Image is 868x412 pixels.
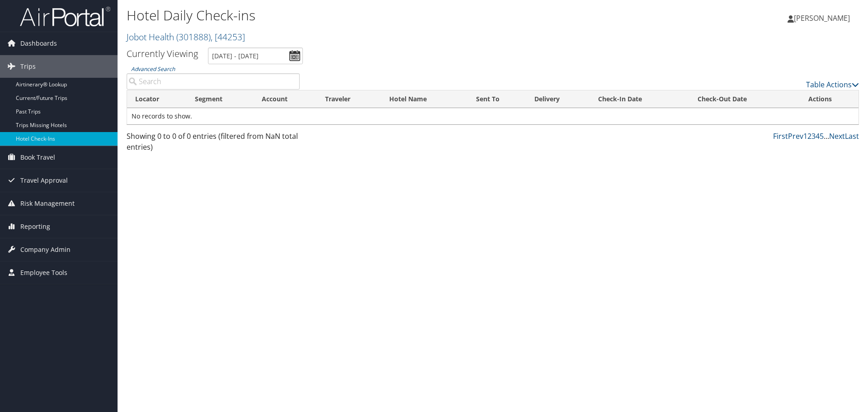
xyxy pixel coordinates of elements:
h1: Hotel Daily Check-ins [127,6,615,25]
span: [PERSON_NAME] [794,13,850,23]
span: Book Travel [20,146,55,169]
span: Dashboards [20,32,57,55]
a: Last [845,131,859,141]
span: Risk Management [20,192,75,215]
th: Actions [800,90,859,108]
td: No records to show. [127,108,859,124]
th: Check-In Date: activate to sort column ascending [590,90,689,108]
span: Company Admin [20,238,71,261]
a: Jobot Health [127,31,245,43]
a: Prev [788,131,803,141]
input: [DATE] - [DATE] [208,47,303,64]
span: Employee Tools [20,261,67,284]
span: ( 301888 ) [176,31,211,43]
span: Travel Approval [20,169,68,192]
th: Traveler: activate to sort column ascending [317,90,381,108]
span: Reporting [20,215,50,238]
th: Segment: activate to sort column ascending [187,90,254,108]
h3: Currently Viewing [127,47,198,60]
th: Account: activate to sort column ascending [254,90,317,108]
img: airportal-logo.png [20,6,110,27]
th: Delivery: activate to sort column ascending [526,90,590,108]
a: 5 [820,131,824,141]
a: First [773,131,788,141]
th: Check-Out Date: activate to sort column ascending [689,90,800,108]
a: Table Actions [806,80,859,90]
div: Showing 0 to 0 of 0 entries (filtered from NaN total entries) [127,131,300,157]
th: Locator: activate to sort column ascending [127,90,187,108]
a: 1 [803,131,807,141]
th: Sent To: activate to sort column ascending [468,90,526,108]
a: 3 [811,131,816,141]
a: 4 [816,131,820,141]
th: Hotel Name: activate to sort column ascending [381,90,468,108]
input: Advanced Search [127,73,300,90]
span: , [ 44253 ] [211,31,245,43]
a: Advanced Search [131,65,175,73]
a: 2 [807,131,811,141]
a: [PERSON_NAME] [788,5,859,32]
span: Trips [20,55,36,78]
a: Next [829,131,845,141]
span: … [824,131,829,141]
